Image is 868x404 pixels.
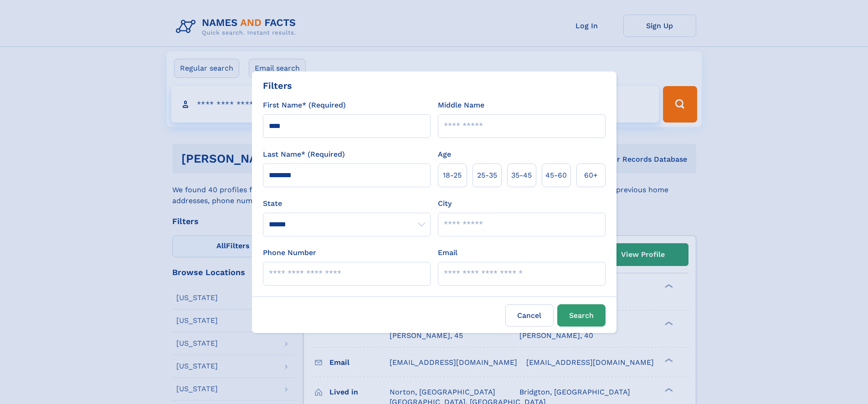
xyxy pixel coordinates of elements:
[443,170,462,181] span: 18‑25
[263,198,431,209] label: State
[438,100,484,111] label: Middle Name
[545,170,567,181] span: 45‑60
[584,170,598,181] span: 60+
[438,198,452,209] label: City
[263,149,345,160] label: Last Name* (Required)
[263,79,292,92] div: Filters
[505,304,554,327] label: Cancel
[438,247,457,258] label: Email
[263,247,316,258] label: Phone Number
[511,170,532,181] span: 35‑45
[438,149,451,160] label: Age
[557,304,606,327] button: Search
[263,100,346,111] label: First Name* (Required)
[477,170,497,181] span: 25‑35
